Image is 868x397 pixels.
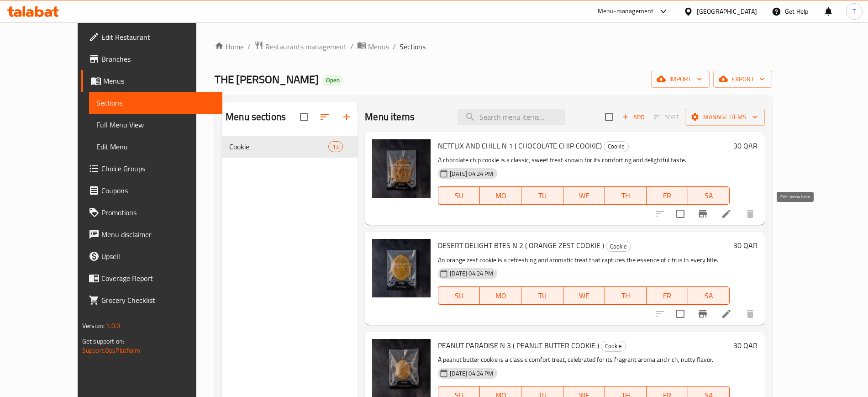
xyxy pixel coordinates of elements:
[101,163,215,174] span: Choice Groups
[329,143,342,151] span: 13
[372,239,431,297] img: DESERT DELIGHT BTES N 2 ( ORANGE ZEST COOKIE )
[651,71,710,88] button: import
[446,169,497,178] span: [DATE] 04:24 PM
[521,286,563,305] button: TU
[81,158,222,180] a: Choice Groups
[692,111,758,123] span: Manage items
[81,267,222,289] a: Coverage Report
[438,254,730,266] p: An orange zest cookie is a refreshing and aromatic treat that captures the essence of citrus in e...
[598,6,654,17] div: Menu-management
[733,239,758,252] h6: 30 QAR
[254,41,347,53] a: Restaurants management
[101,295,215,306] span: Grocery Checklist
[697,6,757,16] div: [GEOGRAPHIC_DATA]
[688,186,730,205] button: SA
[81,289,222,311] a: Grocery Checklist
[438,154,730,166] p: A chocolate chip cookie is a classic, sweet treat known for its comforting and delightful taste.
[89,114,222,136] a: Full Menu View
[336,106,358,128] button: Add section
[89,92,222,114] a: Sections
[101,207,215,218] span: Promotions
[739,203,761,225] button: delete
[101,273,215,284] span: Coverage Report
[295,107,314,127] span: Select all sections
[446,369,497,378] span: [DATE] 04:24 PM
[101,185,215,196] span: Coupons
[609,289,643,302] span: TH
[692,289,726,302] span: SA
[226,110,286,124] h2: Menu sections
[721,308,732,319] a: Edit menu item
[739,303,761,325] button: delete
[563,186,605,205] button: WE
[521,186,563,205] button: TU
[393,41,396,52] li: /
[480,286,521,305] button: MO
[604,141,629,152] div: Cookie
[81,223,222,245] a: Menu disclaimer
[103,75,215,86] span: Menus
[365,110,415,124] h2: Menu items
[215,41,244,52] a: Home
[713,71,772,88] button: export
[96,141,215,152] span: Edit Menu
[438,186,480,205] button: SU
[82,344,140,356] a: Support.OpsPlatform
[600,107,619,127] span: Select section
[101,32,215,42] span: Edit Restaurant
[222,132,358,161] nav: Menu sections
[222,136,358,158] div: Cookie13
[480,186,521,205] button: MO
[567,289,601,302] span: WE
[605,286,647,305] button: TH
[81,245,222,267] a: Upsell
[314,106,336,128] span: Sort sections
[438,339,599,352] span: PEANUT PARADISE N 3 ( PEANUT BUTTER COOKIE )
[101,53,215,64] span: Branches
[852,6,856,16] span: T
[96,119,215,130] span: Full Menu View
[350,41,353,52] li: /
[605,186,647,205] button: TH
[101,251,215,262] span: Upsell
[685,109,765,126] button: Manage items
[101,229,215,240] span: Menu disclaimer
[525,289,559,302] span: TU
[96,97,215,108] span: Sections
[81,48,222,70] a: Branches
[692,303,714,325] button: Branch-specific-item
[688,286,730,305] button: SA
[400,41,426,52] span: Sections
[81,26,222,48] a: Edit Restaurant
[484,289,518,302] span: MO
[215,41,772,53] nav: breadcrumb
[484,189,518,202] span: MO
[621,112,646,122] span: Add
[265,41,347,52] span: Restaurants management
[81,201,222,223] a: Promotions
[247,41,251,52] li: /
[692,189,726,202] span: SA
[563,286,605,305] button: WE
[601,341,626,351] span: Cookie
[647,286,688,305] button: FR
[604,141,628,152] span: Cookie
[442,289,476,302] span: SU
[357,41,389,53] a: Menus
[692,203,714,225] button: Branch-specific-item
[215,69,319,90] span: THE [PERSON_NAME]
[446,269,497,278] span: [DATE] 04:24 PM
[650,189,684,202] span: FR
[721,74,765,85] span: export
[368,41,389,52] span: Menus
[658,74,702,85] span: import
[619,110,648,124] span: Add item
[525,189,559,202] span: TU
[81,180,222,201] a: Coupons
[458,109,565,125] input: search
[82,335,124,347] span: Get support on:
[650,289,684,302] span: FR
[647,186,688,205] button: FR
[567,189,601,202] span: WE
[438,354,730,365] p: A peanut butter cookie is a classic comfort treat, celebrated for its fragrant aroma and rich, nu...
